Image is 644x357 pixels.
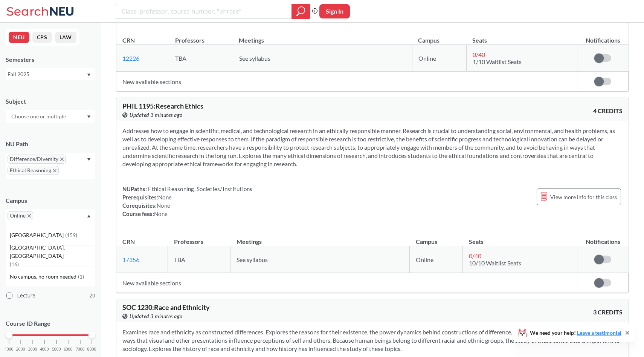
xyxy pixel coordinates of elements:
[52,347,61,351] span: 5000
[122,55,139,62] a: 12226
[87,215,91,218] svg: Dropdown arrow
[577,29,629,45] th: Notifications
[291,4,310,19] div: magnifying glass
[32,32,52,43] button: CPS
[5,347,14,351] span: 1000
[237,256,268,263] span: See syllabus
[230,230,410,246] th: Meetings
[169,45,233,72] td: TBA
[577,329,621,336] a: Leave a testimonial
[10,261,19,267] span: ( 16 )
[6,97,95,106] div: Subject
[60,158,64,161] svg: X to remove pill
[16,347,25,351] span: 2000
[122,185,253,218] div: NUPaths: Prerequisites: Corequisites: Course fees:
[116,273,577,293] td: New available sections
[130,312,183,320] span: Updated 3 minutes ago
[593,308,623,316] span: 3 CREDITS
[87,158,91,161] svg: Dropdown arrow
[410,230,463,246] th: Campus
[410,246,463,273] td: Online
[296,6,305,17] svg: magnifying glass
[469,259,521,267] span: 10/10 Waitlist Seats
[8,70,86,78] div: Fall 2025
[158,194,172,201] span: None
[78,273,84,280] span: ( 1 )
[154,210,168,217] span: None
[87,74,91,77] svg: Dropdown arrow
[10,273,78,281] span: No campus, no room needed
[87,115,91,118] svg: Dropdown arrow
[577,230,629,246] th: Notifications
[122,328,623,353] section: Examines race and ethnicity as constructed differences. Explores the reasons for their existence,...
[6,153,95,179] div: Difference/DiversityX to remove pillEthical ReasoningX to remove pillDropdown arrow
[233,29,412,45] th: Meetings
[121,5,286,18] input: Class, professor, course number, "phrase"
[130,111,183,119] span: Updated 3 minutes ago
[6,68,95,80] div: Fall 2025Dropdown arrow
[6,196,95,205] div: Campus
[239,55,270,62] span: See syllabus
[89,291,95,300] span: 20
[53,169,56,172] svg: X to remove pill
[87,347,96,351] span: 8000
[9,32,29,43] button: NEU
[64,347,73,351] span: 6000
[169,29,233,45] th: Professors
[27,214,31,218] svg: X to remove pill
[6,291,95,300] label: Lecture
[10,244,95,260] span: [GEOGRAPHIC_DATA], [GEOGRAPHIC_DATA]
[10,231,65,239] span: [GEOGRAPHIC_DATA]
[55,32,76,43] button: LAW
[76,347,85,351] span: 7000
[6,209,95,225] div: OnlineX to remove pillDropdown arrow[GEOGRAPHIC_DATA](159)[GEOGRAPHIC_DATA], [GEOGRAPHIC_DATA](16...
[122,127,623,168] section: Addresses how to engage in scientific, medical, and technological research in an ethically respon...
[40,347,49,351] span: 4000
[473,51,485,58] span: 0 / 40
[593,107,623,115] span: 4 CREDITS
[466,29,577,45] th: Seats
[412,45,466,72] td: Online
[8,155,66,164] span: Difference/DiversityX to remove pill
[473,58,522,65] span: 1/10 Waitlist Seats
[168,230,230,246] th: Professors
[463,230,577,246] th: Seats
[469,252,481,259] span: 0 / 40
[6,55,95,64] div: Semesters
[8,112,71,121] input: Choose one or multiple
[65,232,77,238] span: ( 159 )
[28,347,37,351] span: 3000
[168,246,230,273] td: TBA
[147,185,253,192] span: Ethical Reasoning, Societies/Institutions
[530,330,621,336] span: We need your help!
[8,211,33,220] span: OnlineX to remove pill
[116,72,577,92] td: New available sections
[122,256,139,263] a: 17356
[122,237,135,246] div: CRN
[319,4,350,18] button: Sign In
[412,29,466,45] th: Campus
[122,102,203,110] span: PHIL 1195 : Research Ethics
[8,166,59,175] span: Ethical ReasoningX to remove pill
[157,202,170,209] span: None
[6,140,95,148] div: NU Path
[122,303,210,311] span: SOC 1230 : Race and Ethnicity
[550,192,617,202] span: View more info for this class
[122,36,135,44] div: CRN
[6,319,95,328] p: Course ID Range
[6,110,95,123] div: Dropdown arrow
